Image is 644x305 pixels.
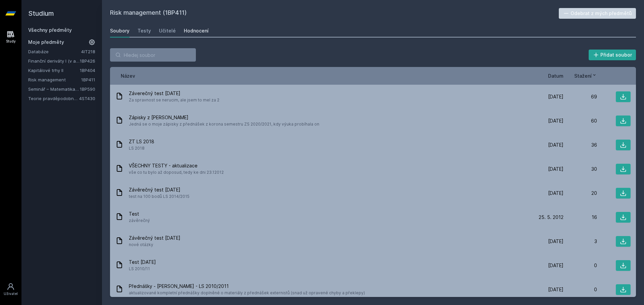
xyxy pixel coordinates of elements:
button: Přidat soubor [589,50,636,60]
a: Učitelé [159,24,176,37]
span: [DATE] [548,142,563,148]
a: Databáze [28,48,81,55]
span: závěrečný [129,217,150,224]
span: [DATE] [548,238,563,245]
span: Jedná se o moje zápisky z přednášek z korona semestru ZS 2020/2021, kdy výuka probíhala on [129,121,319,128]
a: Všechny předměty [28,27,72,33]
span: Moje předměty [28,39,64,46]
div: 69 [563,93,597,100]
span: Za spravnost se nerucim, ale jsem to mel za 2 [129,97,219,103]
span: [DATE] [548,286,563,293]
a: 4IT218 [81,49,95,54]
button: Datum [548,72,563,79]
a: Teorie pravděpodobnosti a matematická statistika 2 [28,95,79,102]
div: 36 [563,142,597,148]
a: Kapitálové trhy II [28,67,80,74]
span: Stažení [574,72,592,79]
a: Uživatel [1,279,20,300]
span: Závěrečný test [DATE] [129,186,190,193]
a: 4ST430 [79,96,95,101]
div: 3 [563,238,597,245]
div: 30 [563,166,597,172]
span: Závěrečný test [DATE] [129,235,180,241]
a: 1BP404 [80,68,95,73]
h2: Risk management (1BP411) [110,8,559,19]
span: LS 2018 [129,145,154,152]
a: Soubory [110,24,129,37]
button: Odebrat z mých předmětů [559,8,636,19]
div: Uživatel [4,291,18,296]
span: Zápisky z [PERSON_NAME] [129,114,319,121]
span: [DATE] [548,190,563,197]
span: aktualizované kompletní přednášky doplněné o materiály z přednášek externistů (snad už opravené c... [129,290,365,296]
a: Risk management [28,76,81,83]
div: 16 [563,214,597,221]
span: Test [DATE] [129,259,156,265]
a: 1BP426 [80,58,95,64]
input: Hledej soubor [110,48,196,62]
span: Záverečný test [DATE] [129,90,219,97]
a: 1BP411 [81,77,95,82]
span: test na 100 bodů LS 2014/2015 [129,193,190,200]
div: 0 [563,286,597,293]
span: nové otázky [129,241,180,248]
div: Study [6,39,16,44]
button: Název [121,72,135,79]
div: Hodnocení [184,27,209,34]
div: Soubory [110,27,129,34]
a: Finanční deriváty I (v angličtině) [28,58,80,64]
span: Test [129,211,150,217]
div: 60 [563,118,597,124]
button: Stažení [574,72,597,79]
a: Seminář – Matematika pro finance [28,86,80,92]
div: Učitelé [159,27,176,34]
a: 1BP590 [80,86,95,92]
span: [DATE] [548,118,563,124]
div: 20 [563,190,597,197]
div: 0 [563,262,597,269]
span: LS 2010/11 [129,265,156,272]
span: [DATE] [548,93,563,100]
span: Přednášky - [PERSON_NAME] - LS 2010/2011 [129,283,365,290]
span: [DATE] [548,166,563,172]
span: [DATE] [548,262,563,269]
span: VŠECHNY TESTY - aktualizace [129,162,224,169]
span: 25. 5. 2012 [539,214,563,221]
span: vše co tu bylo až doposud, tedy ke dni 23.12012 [129,169,224,176]
div: Testy [138,27,151,34]
span: ZT LS 2018 [129,138,154,145]
a: Hodnocení [184,24,209,37]
a: Study [1,27,20,47]
a: Testy [138,24,151,37]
